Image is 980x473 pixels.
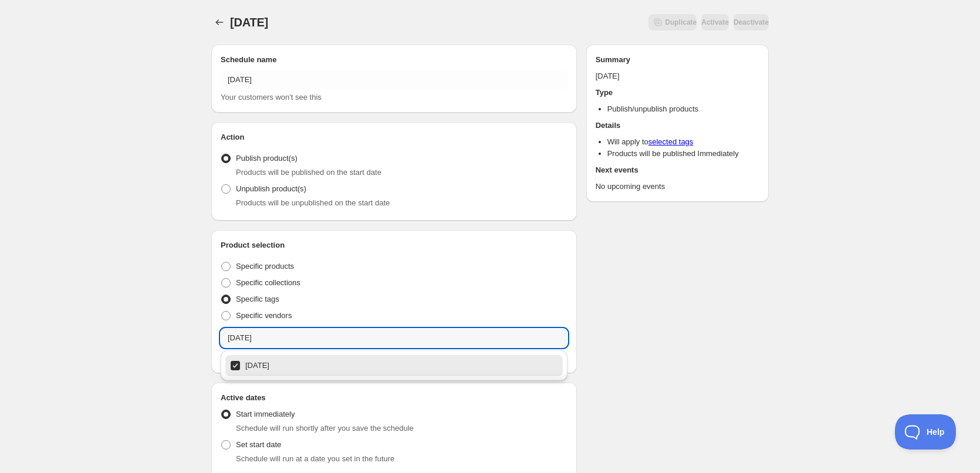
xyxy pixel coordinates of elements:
[895,414,957,450] iframe: Toggle Customer Support
[221,54,567,66] h2: Schedule name
[236,184,306,193] span: Unpublish product(s)
[221,355,567,376] li: 04/10/2025
[221,93,322,102] span: Your customers won't see this
[596,87,759,99] h2: Type
[596,181,759,192] p: No upcoming events
[596,164,759,176] h2: Next events
[236,410,295,418] span: Start immediately
[236,168,381,177] span: Products will be published on the start date
[221,131,567,143] h2: Action
[221,239,567,251] h2: Product selection
[596,54,759,66] h2: Summary
[211,14,228,31] button: Schedules
[236,454,394,463] span: Schedule will run at a date you set in the future
[607,148,759,160] li: Products will be published Immediately
[596,70,759,82] p: [DATE]
[221,392,567,404] h2: Active dates
[236,154,298,163] span: Publish product(s)
[236,424,414,433] span: Schedule will run shortly after you save the schedule
[236,262,294,271] span: Specific products
[648,137,694,146] a: selected tags
[596,120,759,131] h2: Details
[236,295,279,303] span: Specific tags
[236,311,292,320] span: Specific vendors
[236,198,390,207] span: Products will be unpublished on the start date
[230,16,268,29] span: [DATE]
[607,136,759,148] li: Will apply to
[236,440,281,449] span: Set start date
[607,103,759,115] li: Publish/unpublish products
[236,278,300,287] span: Specific collections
